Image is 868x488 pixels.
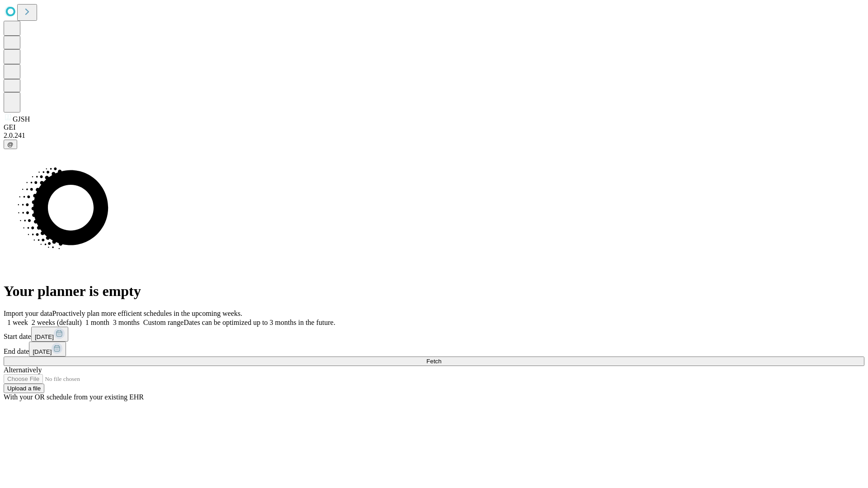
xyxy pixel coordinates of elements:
span: 3 months [113,319,140,326]
div: 2.0.241 [4,131,864,140]
span: [DATE] [35,333,54,340]
button: Fetch [4,357,864,366]
button: Upload a file [4,384,44,393]
span: 1 month [85,319,109,326]
h1: Your planner is empty [4,283,864,300]
div: End date [4,342,864,357]
div: Start date [4,327,864,342]
span: Fetch [426,358,441,365]
span: Import your data [4,310,52,317]
span: With your OR schedule from your existing EHR [4,393,144,401]
span: Proactively plan more efficient schedules in the upcoming weeks. [52,310,242,317]
button: [DATE] [31,327,68,342]
button: [DATE] [29,342,66,357]
button: @ [4,140,17,149]
span: GJSH [13,115,30,123]
span: Dates can be optimized up to 3 months in the future. [184,319,335,326]
span: [DATE] [33,348,52,355]
span: @ [7,141,14,148]
span: Custom range [143,319,184,326]
span: 1 week [7,319,28,326]
span: 2 weeks (default) [32,319,82,326]
div: GEI [4,123,864,131]
span: Alternatively [4,366,42,374]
